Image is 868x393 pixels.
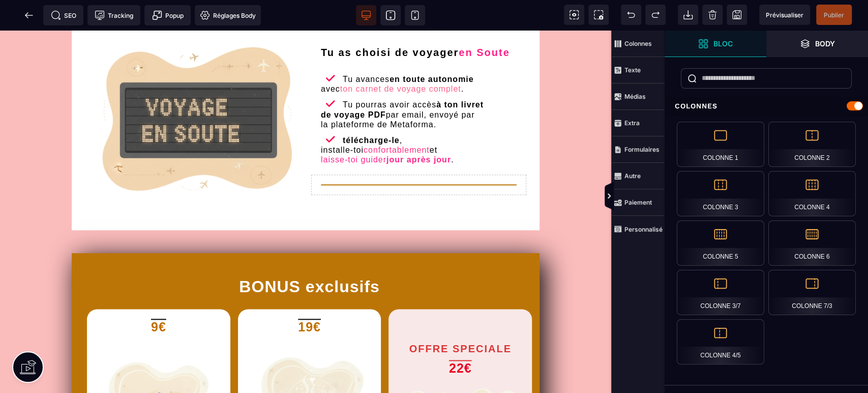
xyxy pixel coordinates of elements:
span: Popup [152,10,184,20]
span: Autre [611,163,665,189]
span: Enregistrer [727,5,747,25]
span: Code de suivi [87,5,140,25]
span: Enregistrer le contenu [816,5,852,25]
span: Paiement [611,189,665,216]
span: SEO [51,10,76,20]
strong: Extra [624,119,640,127]
strong: Autre [624,172,641,180]
span: Ouvrir les calques [766,31,868,57]
span: Voir mobile [405,5,425,25]
h1: BONUS exclusifs [79,241,540,271]
div: Colonne 5 [677,220,764,266]
div: Colonne 7/3 [768,270,856,315]
img: 1240b3249a529da47ca73bbb7d9d560f_Generated_Image_uekp4puekp4puekp.png [102,6,306,182]
div: Colonne 2 [768,122,856,167]
b: télécharge-le [343,105,400,114]
strong: Bloc [713,40,733,47]
span: Prévisualiser [766,11,803,19]
span: Aperçu [759,5,810,25]
span: Voir les composants [564,5,584,25]
span: Formulaires [611,136,665,163]
span: Créer une alerte modale [144,5,191,25]
div: Tu as choisi de voyager [321,16,517,28]
div: Colonne 6 [768,220,856,266]
span: Importer [678,5,698,25]
span: Publier [824,11,844,19]
span: Ouvrir les blocs [665,31,766,57]
div: Colonne 4 [768,171,856,216]
span: Voir bureau [356,5,376,25]
strong: Personnalisé [624,226,663,233]
div: Colonnes [665,97,868,116]
span: Tracking [95,10,133,20]
span: Extra [611,110,665,136]
text: , installe-toi et . [321,103,457,136]
span: Défaire [621,5,641,25]
strong: Paiement [624,199,652,206]
span: Retour [19,5,39,25]
strong: Formulaires [624,146,660,153]
div: Colonne 1 [677,122,764,167]
span: Nettoyage [702,5,723,25]
strong: Médias [624,93,646,100]
span: Afficher les vues [665,181,675,212]
span: Favicon [195,5,261,25]
b: en toute autonomie [390,44,474,53]
span: Capture d'écran [588,5,609,25]
div: Colonne 4/5 [677,319,764,364]
span: Rétablir [645,5,666,25]
text: Tu pourras avoir accès par email, envoyé par la plateforme de Metaforma. [321,67,484,100]
span: Colonnes [611,31,665,57]
span: Réglages Body [200,10,256,20]
span: Médias [611,83,665,110]
div: Colonne 3 [677,171,764,216]
text: Tu avances avec . [321,42,474,65]
span: Texte [611,57,665,83]
strong: Body [815,40,835,47]
div: Colonne 3/7 [677,270,764,315]
strong: Texte [624,66,641,74]
span: Personnalisé [611,216,665,242]
span: Voir tablette [380,5,401,25]
span: Métadata SEO [43,5,83,25]
strong: Colonnes [624,40,652,47]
